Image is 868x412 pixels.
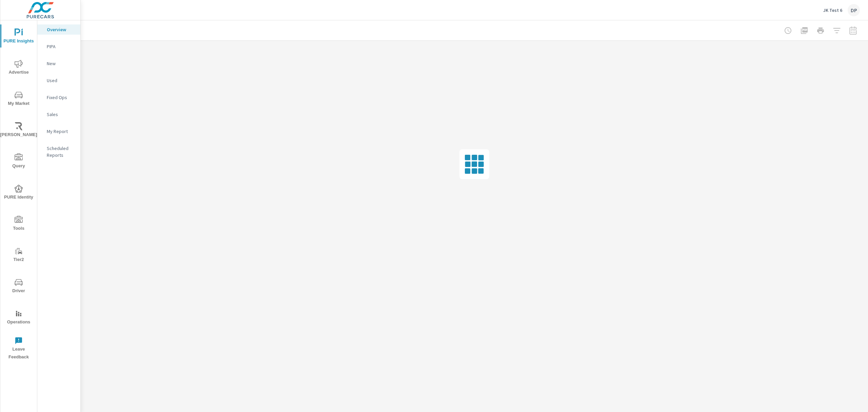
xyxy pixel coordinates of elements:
[37,58,80,69] div: New
[2,278,35,295] span: Driver
[2,29,35,45] span: PURE Insights
[37,41,80,52] div: PIPA
[47,145,75,158] p: Scheduled Reports
[47,26,75,33] p: Overview
[47,43,75,50] p: PIPA
[47,60,75,67] p: New
[2,310,35,326] span: Operations
[2,337,35,361] span: Leave Feedback
[2,122,35,139] span: [PERSON_NAME]
[823,7,842,13] p: JK Test 6
[47,94,75,101] p: Fixed Ops
[2,91,35,108] span: My Market
[2,60,35,76] span: Advertise
[848,4,860,16] div: DP
[37,143,80,160] div: Scheduled Reports
[37,109,80,119] div: Sales
[37,24,80,35] div: Overview
[47,111,75,118] p: Sales
[47,128,75,135] p: My Report
[2,153,35,170] span: Query
[2,216,35,232] span: Tools
[37,75,80,86] div: Used
[2,185,35,201] span: PURE Identity
[2,247,35,264] span: Tier2
[37,126,80,136] div: My Report
[37,92,80,102] div: Fixed Ops
[0,20,37,364] div: nav menu
[47,77,75,84] p: Used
